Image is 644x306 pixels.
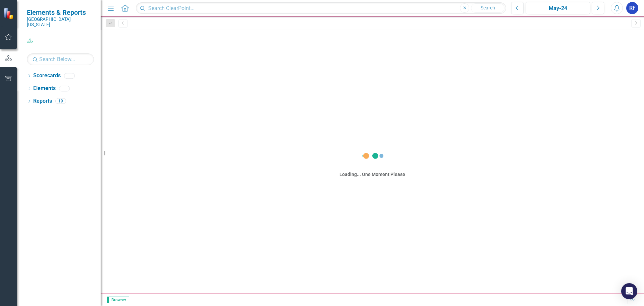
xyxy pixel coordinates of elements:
[621,283,637,299] div: Open Intercom Messenger
[33,85,56,92] a: Elements
[528,4,588,12] div: May-24
[136,2,506,14] input: Search ClearPoint...
[27,53,94,65] input: Search Below...
[55,98,66,104] div: 19
[27,16,94,28] small: [GEOGRAPHIC_DATA][US_STATE]
[33,72,61,80] a: Scorecards
[3,8,15,19] img: ClearPoint Strategy
[33,97,52,105] a: Reports
[339,171,405,178] div: Loading... One Moment Please
[526,2,590,14] button: May-24
[27,8,94,16] span: Elements & Reports
[626,2,638,14] button: RF
[107,297,129,303] span: Browser
[481,5,495,10] span: Search
[471,3,504,13] button: Search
